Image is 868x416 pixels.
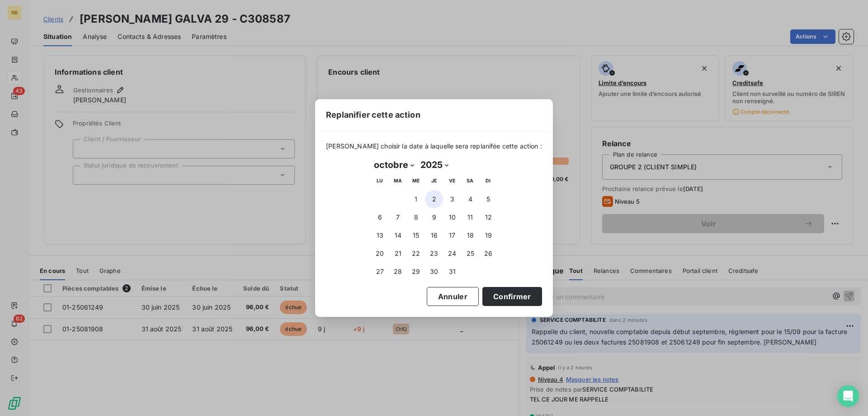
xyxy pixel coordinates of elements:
[326,142,542,151] span: [PERSON_NAME] choisir la date à laquelle sera replanifée cette action :
[389,208,407,226] button: 7
[479,244,497,263] button: 26
[443,190,461,208] button: 3
[425,226,443,244] button: 16
[479,172,497,190] th: dimanche
[443,208,461,226] button: 10
[479,190,497,208] button: 5
[371,244,389,263] button: 20
[461,190,479,208] button: 4
[371,263,389,281] button: 27
[389,244,407,263] button: 21
[371,226,389,244] button: 13
[425,263,443,281] button: 30
[425,208,443,226] button: 9
[837,385,859,407] div: Open Intercom Messenger
[479,208,497,226] button: 12
[482,287,542,306] button: Confirmer
[389,226,407,244] button: 14
[407,172,425,190] th: mercredi
[425,172,443,190] th: jeudi
[371,208,389,226] button: 6
[443,263,461,281] button: 31
[461,172,479,190] th: samedi
[389,172,407,190] th: mardi
[427,287,479,306] button: Annuler
[443,226,461,244] button: 17
[407,244,425,263] button: 22
[389,263,407,281] button: 28
[479,226,497,244] button: 19
[371,172,389,190] th: lundi
[407,208,425,226] button: 8
[407,226,425,244] button: 15
[461,208,479,226] button: 11
[326,109,420,121] span: Replanifier cette action
[407,263,425,281] button: 29
[461,244,479,263] button: 25
[443,172,461,190] th: vendredi
[425,244,443,263] button: 23
[425,190,443,208] button: 2
[443,244,461,263] button: 24
[407,190,425,208] button: 1
[461,226,479,244] button: 18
